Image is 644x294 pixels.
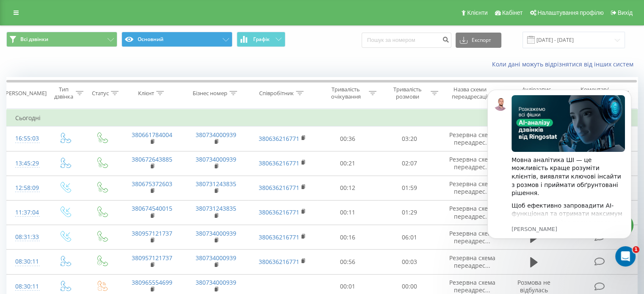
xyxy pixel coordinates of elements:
td: 02:07 [379,151,440,176]
td: Сьогодні [7,110,638,126]
button: Основний [122,32,232,47]
span: Розмова не відбулась [517,278,550,294]
a: 380957121737 [132,254,172,262]
span: Резервна схема переадрес... [449,204,495,220]
span: Кабінет [502,9,523,16]
span: Резервна схема переадрес... [449,278,495,294]
td: 00:16 [317,225,379,250]
div: 13:45:29 [15,155,38,172]
span: Резервна схема переадрес... [449,180,495,195]
a: 380636216771 [259,135,299,143]
div: Тривалість очікування [325,86,367,100]
button: Графік [237,32,285,47]
div: Назва схеми переадресації [448,86,492,100]
div: 08:31:33 [15,229,38,245]
a: 380734000939 [196,254,236,262]
span: Налаштування профілю [537,9,603,16]
td: 00:36 [317,126,379,151]
a: 380734000939 [196,131,236,139]
iframe: Intercom live chat [615,246,636,267]
a: 380672643885 [132,155,172,163]
a: 380636216771 [259,184,299,192]
div: 12:58:09 [15,180,38,196]
td: 00:12 [317,176,379,200]
span: Вихід [618,9,633,16]
a: 380636216771 [259,159,299,167]
div: Клієнт [138,90,154,97]
a: Коли дані можуть відрізнятися вiд інших систем [492,60,638,68]
td: 03:20 [379,126,440,151]
td: 01:29 [379,200,440,225]
div: Тип дзвінка [53,86,73,100]
span: 1 [633,246,639,253]
td: 00:03 [379,250,440,274]
a: 380734000939 [196,155,236,163]
span: Резервна схема переадрес... [449,229,495,245]
a: 380636216771 [259,208,299,216]
button: Експорт [456,33,501,48]
a: 380661784004 [132,131,172,139]
td: 06:01 [379,225,440,250]
a: 380636216771 [259,258,299,266]
td: 01:59 [379,176,440,200]
span: Клієнти [467,9,488,16]
td: 00:11 [317,200,379,225]
span: Резервна схема переадрес... [449,155,495,171]
div: Співробітник [259,90,294,97]
iframe: Intercom notifications повідомлення [475,77,644,271]
a: 380734000939 [196,278,236,286]
div: Бізнес номер [193,90,227,97]
a: 380636216771 [259,233,299,241]
div: Статус [92,90,109,97]
td: 00:56 [317,250,379,274]
span: Графік [253,36,270,42]
a: 380731243835 [196,204,236,212]
div: 08:30:11 [15,253,38,270]
a: 380675372603 [132,180,172,188]
a: 380731243835 [196,180,236,188]
span: Всі дзвінки [20,36,48,43]
span: Резервна схема переадрес... [449,131,495,146]
div: 11:37:04 [15,204,38,221]
a: 380674540015 [132,204,172,212]
span: Резервна схема переадрес... [449,254,495,269]
input: Пошук за номером [362,33,451,48]
a: 380965554699 [132,278,172,286]
div: 16:55:03 [15,130,38,147]
div: [PERSON_NAME] [4,90,47,97]
div: Тривалість розмови [386,86,428,100]
button: Всі дзвінки [6,32,117,47]
a: 380734000939 [196,229,236,237]
a: 380957121737 [132,229,172,237]
td: 00:21 [317,151,379,176]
